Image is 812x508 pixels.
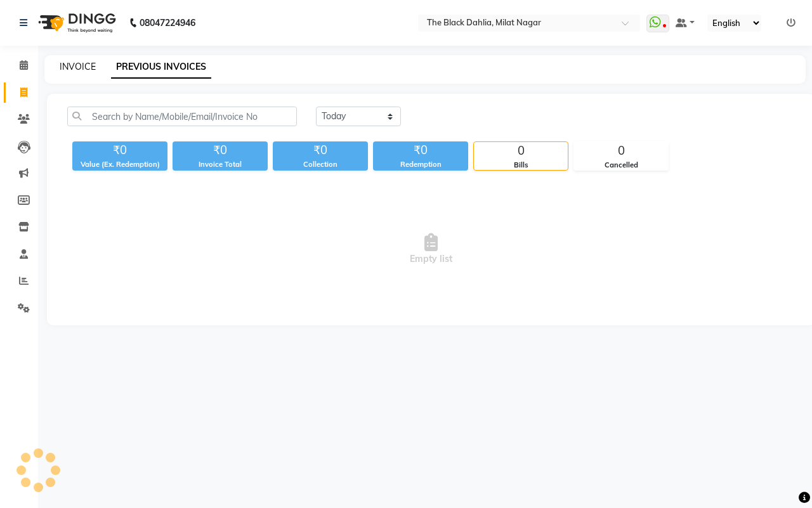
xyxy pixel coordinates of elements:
[273,159,368,170] div: Collection
[173,141,268,159] div: ₹0
[67,107,297,126] input: Search by Name/Mobile/Email/Invoice No
[373,141,468,159] div: ₹0
[273,141,368,159] div: ₹0
[373,159,468,170] div: Redemption
[67,186,795,313] span: Empty list
[140,5,195,41] b: 08047224946
[474,160,568,171] div: Bills
[574,160,668,171] div: Cancelled
[72,141,167,159] div: ₹0
[574,142,668,160] div: 0
[32,5,119,41] img: logo
[173,159,268,170] div: Invoice Total
[111,56,211,79] a: PREVIOUS INVOICES
[72,159,167,170] div: Value (Ex. Redemption)
[60,61,96,72] a: INVOICE
[474,142,568,160] div: 0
